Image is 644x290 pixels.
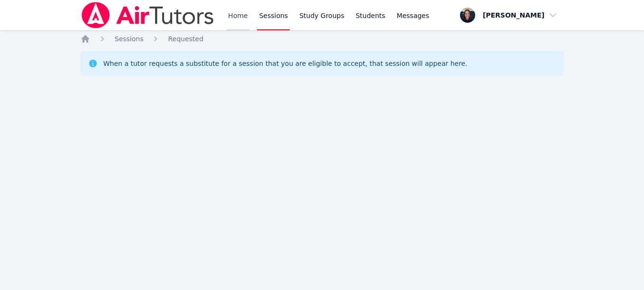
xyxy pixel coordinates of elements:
[168,35,203,43] span: Requested
[115,35,144,43] span: Sessions
[115,34,144,44] a: Sessions
[168,34,203,44] a: Requested
[396,11,429,20] span: Messages
[81,2,215,28] img: Air Tutors
[103,59,468,68] div: When a tutor requests a substitute for a session that you are eligible to accept, that session wi...
[81,34,564,44] nav: Breadcrumb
